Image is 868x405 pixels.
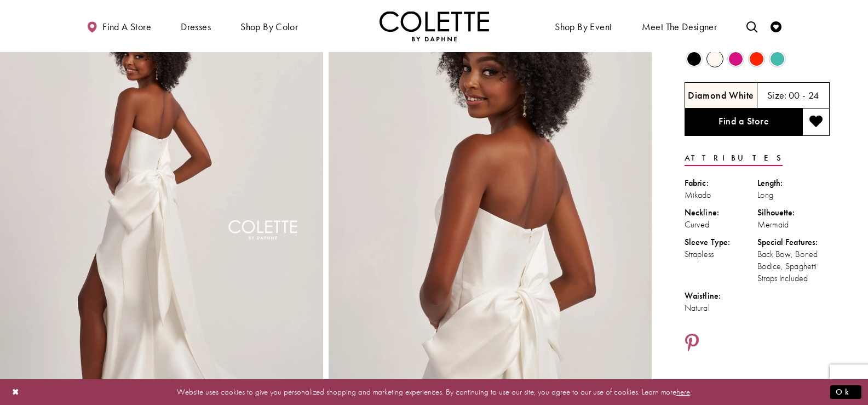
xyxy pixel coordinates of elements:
[685,150,783,166] a: Attributes
[685,49,704,69] div: Black
[768,11,784,41] a: Check Wishlist
[802,109,830,136] button: Add to wishlist
[705,49,725,69] div: Diamond White
[685,290,757,302] div: Waistline:
[238,11,301,41] span: Shop by color
[380,11,489,41] img: Colette by Daphne
[685,302,757,314] div: Natural
[685,236,757,248] div: Sleeve Type:
[726,49,745,69] div: Fuchsia
[642,21,717,32] span: Meet the designer
[685,333,699,354] a: Share using Pinterest - Opens in new tab
[685,207,757,219] div: Neckline:
[181,21,211,32] span: Dresses
[757,248,830,284] div: Back Bow, Boned Bodice, Spaghetti Straps Included
[79,385,789,400] p: Website uses cookies to give you personalized shopping and marketing experiences. By continuing t...
[685,177,757,189] div: Fabric:
[552,11,614,41] span: Shop By Event
[84,11,154,41] a: Find a store
[676,386,690,397] a: here
[7,383,25,402] button: Close Dialog
[688,90,754,101] h5: Chosen color
[240,21,298,32] span: Shop by color
[685,189,757,201] div: Mikado
[555,21,612,32] span: Shop By Event
[757,236,830,248] div: Special Features:
[757,189,830,201] div: Long
[102,21,151,32] span: Find a store
[757,177,830,189] div: Length:
[768,49,787,69] div: Turquoise
[685,219,757,231] div: Curved
[757,207,830,219] div: Silhouette:
[757,219,830,231] div: Mermaid
[744,11,760,41] a: Toggle search
[830,385,861,399] button: Submit Dialog
[747,49,766,69] div: Scarlet
[685,248,757,260] div: Strapless
[380,11,489,41] a: Visit Home Page
[789,90,819,101] h5: 00 - 24
[767,89,787,101] span: Size:
[639,11,720,41] a: Meet the designer
[685,48,830,69] div: Product color controls state depends on size chosen
[178,11,214,41] span: Dresses
[685,109,802,136] a: Find a Store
